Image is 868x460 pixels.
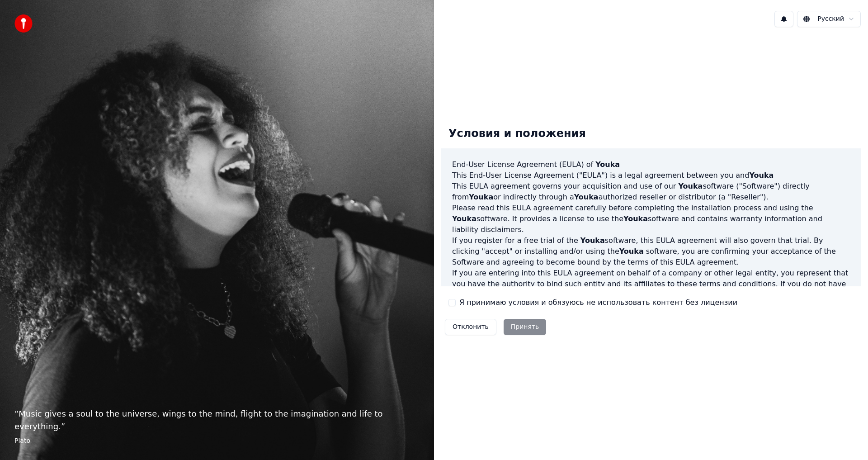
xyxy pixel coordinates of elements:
[678,182,703,190] span: Youka
[580,236,605,245] span: Youka
[445,319,496,335] button: Отклонить
[623,214,648,223] span: Youka
[452,203,850,235] p: Please read this EULA agreement carefully before completing the installation process and using th...
[452,159,850,170] h3: End-User License Agreement (EULA) of
[595,160,620,169] span: Youka
[619,247,644,256] span: Youka
[14,14,33,33] img: youka
[452,268,850,311] p: If you are entering into this EULA agreement on behalf of a company or other legal entity, you re...
[749,171,774,180] span: Youka
[452,214,476,223] span: Youka
[459,297,737,308] label: Я принимаю условия и обязуюсь не использовать контент без лицензии
[452,235,850,268] p: If you register for a free trial of the software, this EULA agreement will also govern that trial...
[574,193,599,201] span: Youka
[452,181,850,203] p: This EULA agreement governs your acquisition and use of our software ("Software") directly from o...
[452,170,850,181] p: This End-User License Agreement ("EULA") is a legal agreement between you and
[441,119,593,148] div: Условия и положения
[14,436,420,446] footer: Plato
[14,408,420,433] p: “ Music gives a soul to the universe, wings to the mind, flight to the imagination and life to ev...
[469,193,493,201] span: Youka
